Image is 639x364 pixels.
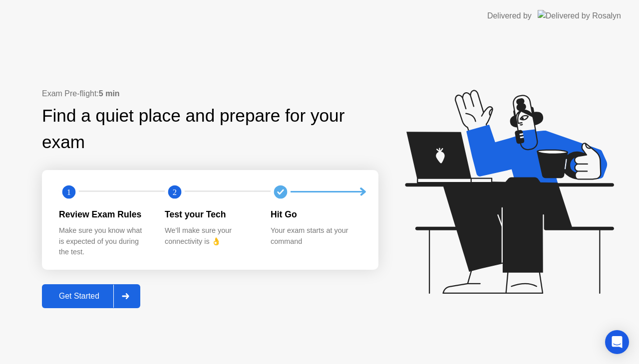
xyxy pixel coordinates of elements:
img: Delivered by Rosalyn [538,10,621,21]
div: Delivered by [487,10,532,22]
div: Make sure you know what is expected of you during the test. [59,225,149,258]
div: Test your Tech [165,208,255,221]
div: Find a quiet place and prepare for your exam [42,103,378,156]
div: Exam Pre-flight: [42,88,378,100]
button: Get Started [42,284,140,308]
div: Open Intercom Messenger [605,330,629,354]
text: 1 [67,187,71,196]
text: 2 [173,187,177,196]
b: 5 min [99,89,120,98]
div: We’ll make sure your connectivity is 👌 [165,225,255,247]
div: Your exam starts at your command [271,225,360,247]
div: Get Started [45,292,113,301]
div: Review Exam Rules [59,208,149,221]
div: Hit Go [271,208,360,221]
